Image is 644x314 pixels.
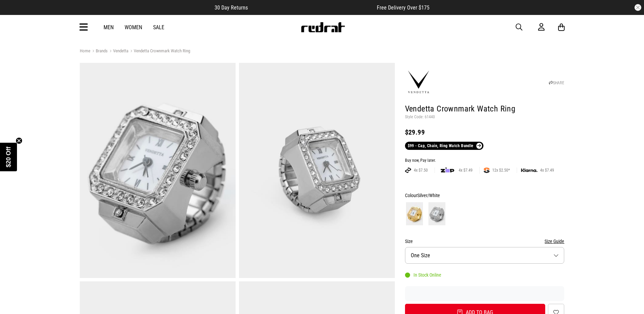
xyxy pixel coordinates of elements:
[215,4,248,11] span: 30 Day Returns
[441,167,454,174] img: zip
[405,142,483,150] a: $99 - Cap, Chain, Ring Watch Bundle
[5,146,12,167] span: $20 Off
[104,24,114,31] a: Men
[405,115,565,120] p: Style Code: 61440
[80,63,236,278] img: Vendetta Crownmark Watch Ring in Silver
[377,4,429,11] span: Free Delivery Over $175
[405,128,565,136] div: $29.99
[537,168,557,173] span: 4x $7.49
[456,168,475,173] span: 4x $7.49
[405,69,432,96] img: Vendetta
[125,24,142,31] a: Women
[405,237,565,245] div: Size
[484,168,490,173] img: SPLITPAY
[405,272,441,278] div: In Stock Online
[490,168,513,173] span: 12x $2.50*
[405,104,565,115] h1: Vendetta Crownmark Watch Ring
[405,191,565,199] div: Colour
[405,247,565,264] button: One Size
[261,4,363,11] iframe: Customer reviews powered by Trustpilot
[545,237,564,245] button: Size Guide
[411,168,430,173] span: 4x $7.50
[428,202,445,225] img: Silver/White
[549,81,564,85] a: SHARE
[521,169,537,172] img: KLARNA
[406,202,423,225] img: Gold/White
[153,24,164,31] a: Sale
[128,48,190,55] a: Vendetta Crownmark Watch Ring
[405,168,411,173] img: AFTERPAY
[90,48,108,55] a: Brands
[300,22,345,32] img: Redrat logo
[405,158,565,163] div: Buy now, Pay later.
[16,137,22,144] button: Close teaser
[405,290,565,297] iframe: Customer reviews powered by Trustpilot
[417,193,440,198] span: Silver/White
[239,63,395,278] img: Vendetta Crownmark Watch Ring in Silver
[80,48,90,53] a: Home
[108,48,128,55] a: Vendetta
[411,252,430,259] span: One Size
